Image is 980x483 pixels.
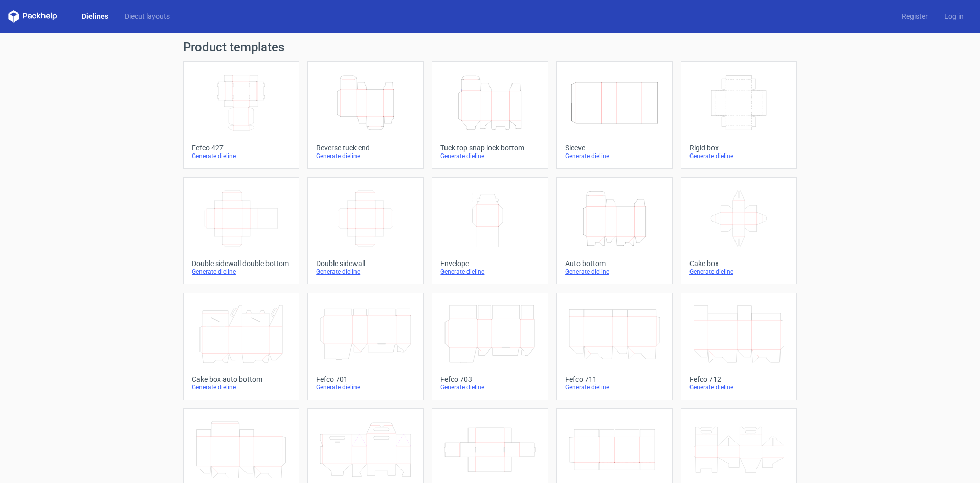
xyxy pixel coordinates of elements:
a: Tuck top snap lock bottomGenerate dieline [432,61,548,169]
div: Reverse tuck end [316,144,415,152]
div: Auto bottom [565,259,664,268]
div: Fefco 703 [440,375,539,383]
a: Fefco 701Generate dieline [307,293,424,400]
a: Rigid boxGenerate dieline [681,61,797,169]
a: Fefco 712Generate dieline [681,293,797,400]
div: Sleeve [565,144,664,152]
a: Fefco 703Generate dieline [432,293,548,400]
a: Fefco 711Generate dieline [556,293,673,400]
a: EnvelopeGenerate dieline [432,177,548,284]
div: Cake box [689,259,788,268]
div: Rigid box [689,144,788,152]
div: Generate dieline [689,152,788,160]
a: Double sidewall double bottomGenerate dieline [183,177,299,284]
div: Generate dieline [689,268,788,276]
div: Generate dieline [689,383,788,391]
a: Register [894,11,936,21]
div: Fefco 701 [316,375,415,383]
div: Generate dieline [565,268,664,276]
a: Auto bottomGenerate dieline [556,177,673,284]
a: Double sidewallGenerate dieline [307,177,424,284]
div: Generate dieline [565,383,664,391]
div: Generate dieline [316,152,415,160]
div: Generate dieline [440,268,539,276]
a: SleeveGenerate dieline [556,61,673,169]
div: Fefco 427 [192,144,291,152]
div: Envelope [440,259,539,268]
a: Fefco 427Generate dieline [183,61,299,169]
div: Double sidewall [316,259,415,268]
div: Double sidewall double bottom [192,259,291,268]
div: Generate dieline [192,383,291,391]
a: Dielines [74,11,117,21]
h1: Product templates [183,41,797,53]
div: Generate dieline [192,152,291,160]
div: Generate dieline [565,152,664,160]
a: Diecut layouts [117,11,178,21]
div: Generate dieline [192,268,291,276]
a: Cake boxGenerate dieline [681,177,797,284]
a: Reverse tuck endGenerate dieline [307,61,424,169]
div: Cake box auto bottom [192,375,291,383]
div: Generate dieline [316,383,415,391]
div: Generate dieline [316,268,415,276]
div: Tuck top snap lock bottom [440,144,539,152]
a: Cake box auto bottomGenerate dieline [183,293,299,400]
div: Generate dieline [440,152,539,160]
div: Fefco 711 [565,375,664,383]
div: Fefco 712 [689,375,788,383]
a: Log in [936,11,972,21]
div: Generate dieline [440,383,539,391]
